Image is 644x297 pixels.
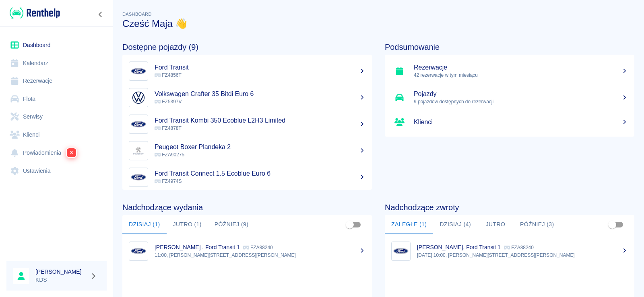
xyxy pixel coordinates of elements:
[155,99,182,104] span: FZ5397V
[243,245,273,250] p: FZA88240
[6,108,107,126] a: Serwisy
[155,90,365,98] h5: Volkswagen Crafter 35 Bitdi Euro 6
[6,143,107,162] a: Powiadomienia3
[6,90,107,108] a: Flota
[122,137,372,164] a: ImagePeugeot Boxer Plandeka 2 FZA90275
[155,178,182,184] span: FZ4974S
[155,143,365,151] h5: Peugeot Boxer Plandeka 2
[122,238,372,264] a: Image[PERSON_NAME] , Ford Transit 1 FZA8824011:00, [PERSON_NAME][STREET_ADDRESS][PERSON_NAME]
[122,58,372,84] a: ImageFord Transit FZ4856T
[155,252,365,259] p: 11:00, [PERSON_NAME][STREET_ADDRESS][PERSON_NAME]
[131,63,146,79] img: Image
[414,63,628,72] h5: Rezerwacje
[131,244,146,259] img: Image
[155,63,365,72] h5: Ford Transit
[385,84,634,111] a: Pojazdy9 pojazdów dostępnych do rezerwacji
[167,215,208,234] button: Jutro (1)
[6,54,107,72] a: Kalendarz
[208,215,255,234] button: Później (9)
[414,98,628,105] p: 9 pojazdów dostępnych do rezerwacji
[122,111,372,137] a: ImageFord Transit Kombi 350 Ecoblue L2H3 Limited FZ4878T
[131,143,146,158] img: Image
[385,238,634,264] a: Image[PERSON_NAME], Ford Transit 1 FZA88240[DATE] 10:00, [PERSON_NAME][STREET_ADDRESS][PERSON_NAME]
[6,6,60,20] a: Renthelp logo
[131,117,146,132] img: Image
[131,170,146,185] img: Image
[122,18,634,29] h3: Cześć Maja 👋
[155,117,365,125] h5: Ford Transit Kombi 350 Ecoblue L2H3 Limited
[417,252,628,259] p: [DATE] 10:00, [PERSON_NAME][STREET_ADDRESS][PERSON_NAME]
[417,244,501,250] p: [PERSON_NAME], Ford Transit 1
[122,12,152,16] span: Dashboard
[385,58,634,84] a: Rezerwacje42 rezerwacje w tym miesiącu
[6,72,107,90] a: Rezerwacje
[414,72,628,79] p: 42 rezerwacje w tym miesiącu
[122,42,372,52] h4: Dostępne pojazdy (9)
[605,217,620,232] span: Pokaż przypisane tylko do mnie
[385,215,433,234] button: Zaległe (1)
[122,215,167,234] button: Dzisiaj (1)
[95,9,107,20] button: Zwiń nawigację
[122,203,372,212] h4: Nadchodzące wydania
[155,125,182,131] span: FZ4878T
[155,170,365,178] h5: Ford Transit Connect 1.5 Ecoblue Euro 6
[6,126,107,144] a: Klienci
[10,6,60,20] img: Renthelp logo
[6,162,107,180] a: Ustawienia
[504,245,534,250] p: FZA88240
[414,90,628,98] h5: Pojazdy
[67,148,76,158] span: 3
[155,72,182,78] span: FZ4856T
[342,217,357,232] span: Pokaż przypisane tylko do mnie
[393,244,409,259] img: Image
[414,118,628,126] h5: Klienci
[385,42,634,52] h4: Podsumowanie
[122,84,372,111] a: ImageVolkswagen Crafter 35 Bitdi Euro 6 FZ5397V
[6,36,107,54] a: Dashboard
[477,215,514,234] button: Jutro
[385,203,634,212] h4: Nadchodzące zwroty
[155,152,184,158] span: FZA90275
[131,90,146,105] img: Image
[35,276,87,284] p: KDS
[155,244,240,250] p: [PERSON_NAME] , Ford Transit 1
[433,215,477,234] button: Dzisiaj (4)
[35,268,87,276] h6: [PERSON_NAME]
[122,164,372,190] a: ImageFord Transit Connect 1.5 Ecoblue Euro 6 FZ4974S
[385,111,634,133] a: Klienci
[514,215,561,234] button: Później (3)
